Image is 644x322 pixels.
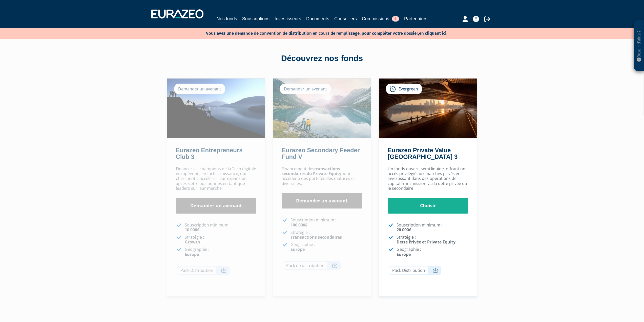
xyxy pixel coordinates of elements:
[282,166,362,186] p: Financement des pour accéder à des portefeuilles matures et diversifiés.
[282,147,360,160] a: Eurazeo Secondary Feeder Fund V
[397,235,468,244] p: Stratégie :
[290,242,362,252] p: Géographie :
[282,193,362,209] a: Demander un avenant
[185,227,199,233] strong: 10 000€
[185,252,199,257] strong: Europe
[174,84,225,94] div: Demander un avenant
[176,147,243,160] a: Eurazeo Entrepreneurs Club 3
[185,223,257,232] p: Souscription minimum :
[388,198,468,214] a: Choisir
[386,84,422,94] div: Evergreen
[334,15,357,22] a: Conseillers
[273,79,371,138] img: Eurazeo Secondary Feeder Fund V
[388,166,468,191] p: Un fonds ouvert, semi liquide, offrant un accès privilégié aux marchés privés en investissant dan...
[404,15,427,22] a: Partenaires
[176,166,257,191] p: Financer les champions de la Tech digitale européenne, en forte croissance, qui cherchent à accél...
[397,252,411,257] strong: Europe
[167,79,265,138] img: Eurazeo Entrepreneurs Club 3
[290,247,305,252] strong: Europe
[185,235,257,244] p: Stratégie :
[242,15,269,22] a: Souscriptions
[185,239,200,245] strong: Growth
[290,230,362,240] p: Stratégie :
[290,222,307,228] strong: 100 000€
[151,9,203,18] img: 1732889491-logotype_eurazeo_blanc_rvb.png
[397,247,468,257] p: Géographie :
[397,223,468,232] p: Souscription minimum :
[280,84,331,94] div: Demander un avenant
[275,15,301,22] a: Investisseurs
[177,266,230,275] a: Pack Distribution
[388,147,458,160] a: Eurazeo Private Value [GEOGRAPHIC_DATA] 3
[178,53,466,64] div: Découvrez nos fonds
[306,15,329,22] a: Documents
[283,261,341,270] a: Pack de distribution
[176,198,257,214] a: Demander un avenant
[397,239,455,245] strong: Dette Privée et Private Equity
[362,15,399,22] a: Commissions6
[636,23,642,69] p: Besoin d'aide ?
[185,247,257,257] p: Géographie :
[379,79,477,138] img: Eurazeo Private Value Europe 3
[389,266,441,275] a: Pack Distribution
[282,166,341,176] strong: transactions secondaires du Private Equity
[290,234,342,240] strong: Transactions secondaires
[397,227,411,233] strong: 20 000€
[392,16,399,22] span: 6
[290,218,362,227] p: Souscription minimum :
[191,29,447,36] p: Vous avez une demande de convention de distribution en cours de remplissage, pour compléter votre...
[217,15,237,23] a: Nos fonds
[419,31,447,36] a: en cliquant ici.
